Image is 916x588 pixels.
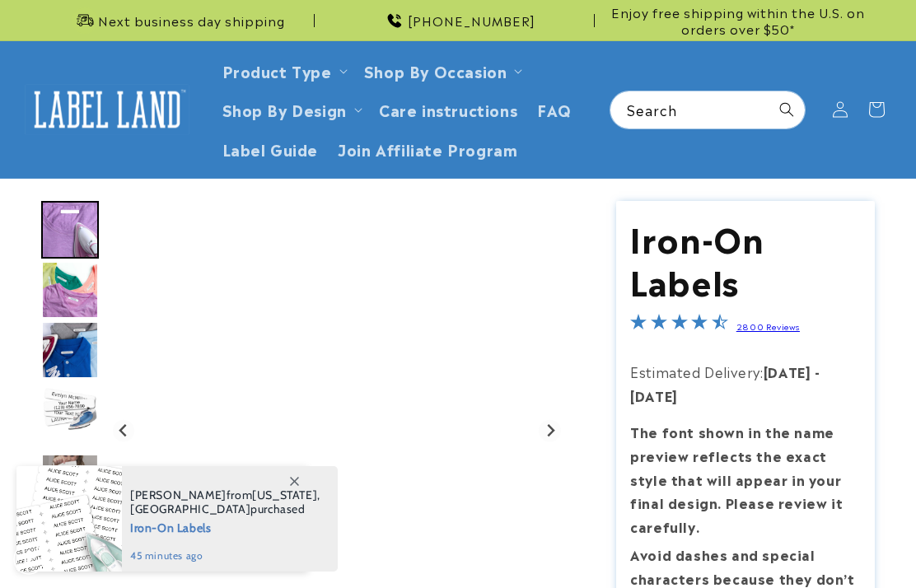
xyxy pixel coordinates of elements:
[630,216,860,301] h1: Iron-On Labels
[527,90,582,128] a: FAQ
[630,360,860,408] p: Estimated Delivery:
[130,502,250,516] span: [GEOGRAPHIC_DATA]
[41,201,99,259] div: Go to slide 1
[630,385,678,405] strong: [DATE]
[736,320,800,332] a: 2800 Reviews
[113,420,135,442] button: Go to last slide
[769,91,805,128] button: Search
[539,420,561,442] button: Next slide
[130,516,320,537] span: Iron-On Labels
[601,4,875,36] span: Enjoy free shipping within the U.S. on orders over $50*
[41,381,99,439] div: Go to slide 4
[222,139,319,158] span: Label Guide
[764,362,811,381] strong: [DATE]
[41,321,99,379] img: Iron on name labels ironed to shirt collar
[213,51,354,90] summary: Product Type
[213,129,329,168] a: Label Guide
[369,90,527,128] a: Care instructions
[19,77,196,141] a: Label Land
[41,454,99,488] img: null
[41,261,99,319] div: Go to slide 2
[328,129,527,168] a: Join Affiliate Program
[630,422,843,536] strong: The font shown in the name preview reflects the exact style that will appear in your final design...
[41,321,99,379] div: Go to slide 3
[252,488,317,502] span: [US_STATE]
[408,12,535,29] span: [PHONE_NUMBER]
[537,100,572,119] span: FAQ
[379,100,517,119] span: Care instructions
[130,548,320,563] span: 45 minutes ago
[213,90,369,128] summary: Shop By Design
[630,315,727,335] span: 4.5-star overall rating
[98,12,285,29] span: Next business day shipping
[41,261,99,319] img: Iron on name tags ironed to a t-shirt
[222,98,347,120] a: Shop By Design
[354,51,530,90] summary: Shop By Occasion
[25,84,189,135] img: Label Land
[222,59,332,82] a: Product Type
[41,201,99,259] img: Iron on name label being ironed to shirt
[41,381,99,439] img: Iron-on name labels with an iron
[364,61,507,80] span: Shop By Occasion
[41,441,99,499] div: Go to slide 5
[130,488,320,516] span: from , purchased
[338,139,517,158] span: Join Affiliate Program
[815,362,820,381] strong: -
[130,488,227,502] span: [PERSON_NAME]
